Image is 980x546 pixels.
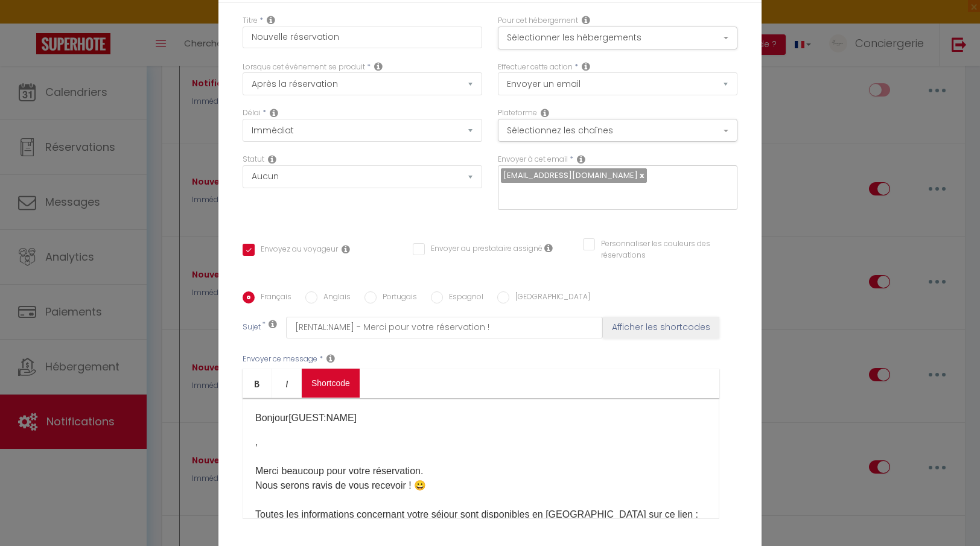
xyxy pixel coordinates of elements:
[317,291,351,305] label: Anglais
[603,317,719,338] button: Afficher les shortcodes
[243,15,258,27] label: Titre
[243,398,719,519] div: ​
[302,369,360,398] a: Shortcode
[269,319,277,329] i: Subject
[374,62,383,71] i: Event Occur
[498,62,573,73] label: Effectuer cette action
[243,154,264,165] label: Statut
[255,291,291,305] label: Français
[243,62,365,73] label: Lorsque cet événement se produit
[503,170,638,181] span: [EMAIL_ADDRESS][DOMAIN_NAME]
[342,244,350,254] i: Envoyer au voyageur
[270,108,278,118] i: Action Time
[268,154,276,164] i: Booking status
[577,154,585,164] i: Recipient
[272,369,302,398] a: Italic
[255,411,707,425] p: Bonjour [GUEST:NAME] ​
[326,354,335,363] i: Message
[498,27,737,49] button: Sélectionner les hébergements
[498,15,578,27] label: Pour cet hébergement
[582,62,590,71] i: Action Type
[255,437,258,447] span: ,
[582,15,590,25] i: This Rental
[243,322,261,334] label: Sujet
[498,119,737,142] button: Sélectionnez les chaînes
[243,369,272,398] a: Bold
[255,509,698,534] span: Toutes les informations concernant votre séjour sont disponibles en [GEOGRAPHIC_DATA] sur ce lien :
[498,154,568,165] label: Envoyer à cet email
[255,480,426,490] span: Nous serons ravis de vous recevoir ! 😀
[243,354,317,365] label: Envoyer ce message
[544,243,553,253] i: Envoyer au prestataire si il est assigné
[541,108,549,118] i: Action Channel
[255,466,423,476] span: Merci beaucoup pour votre réservation.
[498,107,537,119] label: Plateforme
[509,291,590,305] label: [GEOGRAPHIC_DATA]
[377,291,417,305] label: Portugais
[243,107,261,119] label: Délai
[443,291,483,305] label: Espagnol
[267,15,275,25] i: Title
